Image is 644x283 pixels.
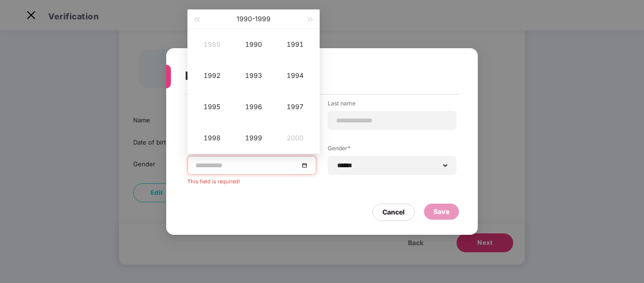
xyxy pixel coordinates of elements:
[185,58,436,94] div: Edit Spouse
[233,91,274,122] td: 1996
[328,99,457,111] label: Last name
[281,70,309,81] div: 1994
[281,101,309,112] div: 1997
[191,29,233,60] td: 1989
[191,122,233,154] td: 1998
[328,144,457,156] label: Gender*
[274,29,316,60] td: 1991
[198,132,226,144] div: 1998
[233,60,274,91] td: 1993
[274,91,316,122] td: 1997
[237,9,271,28] button: 1990-1999
[433,206,449,217] div: Save
[239,39,268,50] div: 1990
[281,132,309,144] div: 2000
[281,39,309,50] div: 1991
[274,122,316,154] td: 2000
[198,101,226,112] div: 1995
[274,60,316,91] td: 1994
[233,122,274,154] td: 1999
[191,60,233,91] td: 1992
[239,101,268,112] div: 1996
[239,70,268,81] div: 1993
[382,207,405,217] div: Cancel
[191,91,233,122] td: 1995
[198,39,226,50] div: 1989
[198,70,226,81] div: 1992
[233,29,274,60] td: 1990
[187,175,316,185] div: This field is required!
[239,132,268,144] div: 1999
